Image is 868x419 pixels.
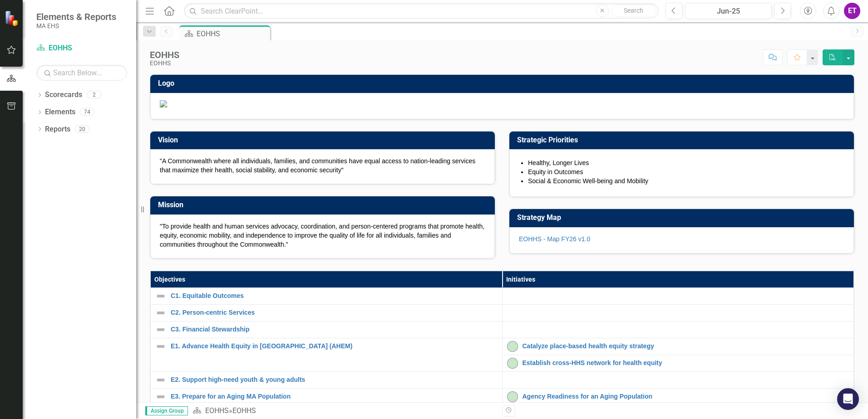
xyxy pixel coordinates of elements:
a: Scorecards [45,90,82,100]
img: Document.png [160,100,844,107]
button: Search [611,5,656,17]
a: Catalyze place-based health equity strategy [523,343,849,350]
a: C2. Person-centric Services [171,309,498,316]
a: E3. Prepare for an Aging MA Population [171,393,498,400]
div: EOHHS [150,50,179,60]
img: Not Defined [155,324,166,335]
span: Assign Group [145,406,188,415]
div: EOHHS [197,28,268,39]
img: Not Defined [155,375,166,385]
button: ET [844,3,860,19]
img: Not Defined [155,391,166,402]
a: Agency Readiness for an Aging Population [523,393,849,400]
small: MA EHS [36,22,116,29]
button: Jun-25 [685,3,772,19]
a: EOHHS [205,406,229,415]
a: Elements [45,107,75,117]
a: E1. Advance Health Equity in [GEOGRAPHIC_DATA] (AHEM) [171,343,498,350]
span: "A Commonwealth where all individuals, families, and communities have equal access to nation-lead... [160,157,475,174]
a: E2. Support high-need youth & young adults [171,376,498,383]
input: Search Below... [36,65,127,81]
img: Not Defined [155,341,166,352]
img: Not Defined [155,291,166,302]
a: C3. Financial Stewardship [171,326,498,333]
div: EOHHS [232,406,256,415]
a: Establish cross-HHS network for health equity [523,360,849,366]
input: Search ClearPoint... [184,3,659,19]
a: EOHHS [36,43,127,54]
a: EOHHS - Map FY26 v1.0 [519,235,590,243]
img: ClearPoint Strategy [5,10,20,26]
span: "To provide health and human services advocacy, coordination, and person-centered programs that p... [160,223,484,248]
div: Open Intercom Messenger [837,388,859,410]
h3: Strategic Priorities [517,136,849,144]
span: Elements & Reports [36,11,116,22]
div: 74 [80,108,94,116]
span: Social & Economic Well-being and Mobility [528,177,648,185]
h3: Vision [158,136,490,144]
a: Reports [45,124,70,135]
div: Jun-25 [688,6,769,17]
a: C1. Equitable Outcomes [171,292,498,299]
div: EOHHS [150,60,179,67]
img: On-track [507,358,518,369]
div: » [192,406,495,416]
h3: Mission [158,201,490,209]
span: Healthy, Longer Lives [528,159,589,166]
h3: Strategy Map [517,214,849,222]
div: 2 [87,91,101,99]
img: Not Defined [155,307,166,318]
img: On-track [507,391,518,402]
div: 20 [75,125,89,133]
img: On-track [507,341,518,352]
h3: Logo [158,79,849,88]
span: Equity in Outcomes [528,168,583,175]
span: Search [624,7,643,14]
